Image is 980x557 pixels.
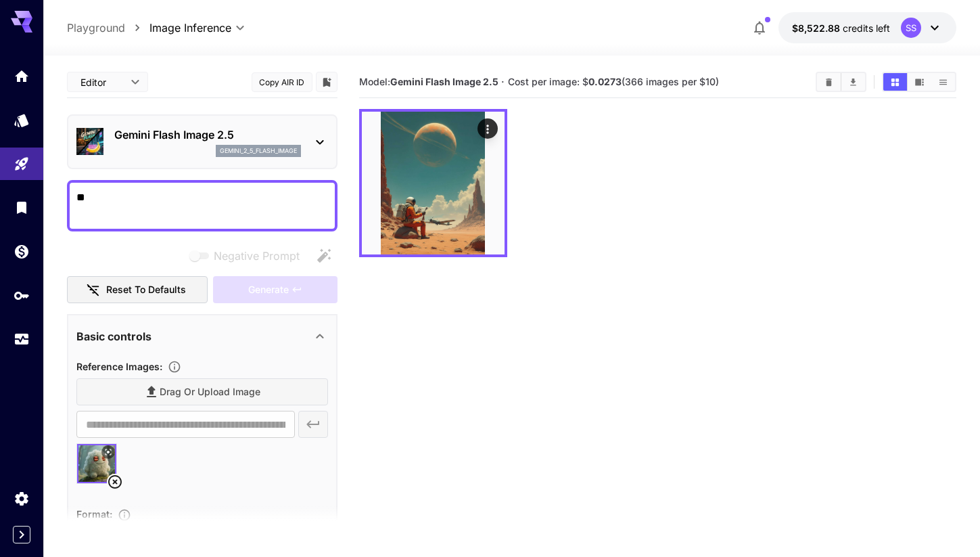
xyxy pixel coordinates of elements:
div: Actions [477,118,497,139]
a: Playground [67,20,125,36]
b: Gemini Flash Image 2.5 [390,76,498,87]
div: Usage [14,331,30,348]
span: $8,522.88 [792,22,843,34]
img: Z [362,112,505,254]
div: Wallet [14,243,30,260]
div: SS [901,18,921,38]
button: Upload a reference image to guide the result. This is needed for Image-to-Image or Inpainting. Su... [162,360,187,374]
div: $8,522.87891 [792,21,890,35]
p: Basic controls [76,328,151,344]
span: Image Inference [149,20,231,36]
div: Library [14,199,30,216]
button: Reset to defaults [67,276,208,304]
button: Add to library [321,74,333,90]
button: Show images in grid view [883,73,907,91]
span: Negative Prompt [214,248,300,264]
button: Show images in list view [931,73,955,91]
span: Editor [80,75,122,89]
div: Home [14,64,30,81]
div: Settings [14,490,30,507]
b: 0.0273 [588,76,622,87]
div: Gemini Flash Image 2.5gemini_2_5_flash_image [76,121,328,162]
div: Clear ImagesDownload All [816,72,866,92]
div: API Keys [14,287,30,304]
p: gemini_2_5_flash_image [220,146,297,156]
button: Show images in video view [908,73,931,91]
div: Basic controls [76,320,328,353]
p: Gemini Flash Image 2.5 [114,127,301,143]
span: credits left [843,22,890,34]
span: Cost per image: $ (366 images per $10) [508,76,719,87]
span: Reference Images : [76,361,162,372]
span: Model: [359,76,498,87]
button: Clear Images [817,73,841,91]
button: Expand sidebar [13,526,30,543]
button: Copy AIR ID [252,72,312,92]
div: Models [14,112,30,129]
button: Download All [841,73,865,91]
span: Negative prompts are not compatible with the selected model. [187,247,310,264]
div: Playground [14,156,30,173]
nav: breadcrumb [67,20,149,36]
button: $8,522.87891SS [778,12,956,43]
p: · [501,74,505,90]
div: Show images in grid viewShow images in video viewShow images in list view [882,72,956,92]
